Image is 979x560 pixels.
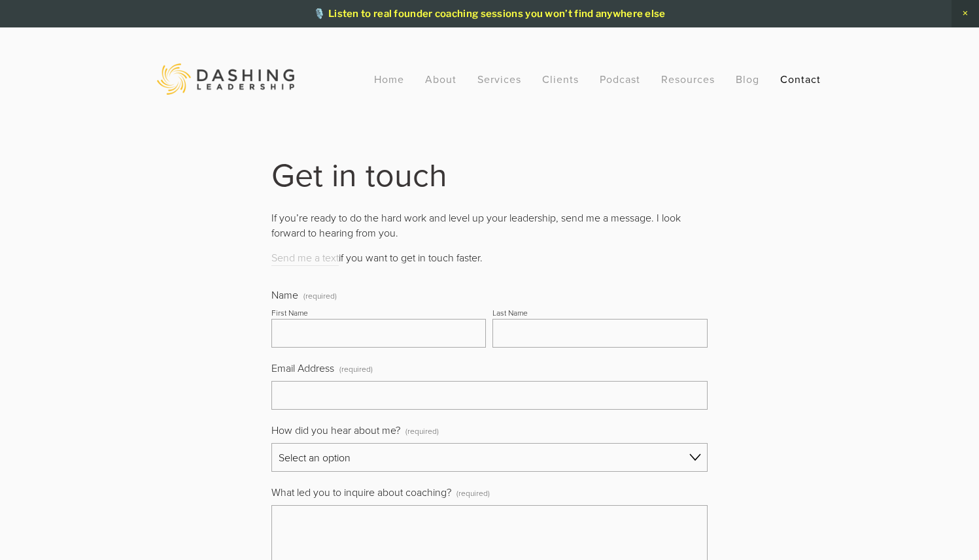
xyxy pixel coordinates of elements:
[271,361,334,375] span: Email Address
[303,292,337,300] span: (required)
[271,423,400,437] span: How did you hear about me?
[271,288,298,302] span: Name
[736,67,759,91] a: Blog
[271,485,451,499] span: What led you to inquire about coaching?
[271,250,339,266] a: Send me a text
[374,67,404,91] a: Home
[425,67,456,91] a: About
[780,67,821,91] a: Contact
[405,421,439,440] span: (required)
[542,67,579,91] a: Clients
[271,307,308,318] div: First Name
[271,443,708,472] select: How did you hear about me?
[661,72,715,86] a: Resources
[271,159,708,189] h1: Get in touch
[600,67,640,91] a: Podcast
[271,250,708,265] p: if you want to get in touch faster.
[271,210,708,240] p: If you’re ready to do the hard work and level up your leadership, send me a message. I look forwa...
[477,67,521,91] a: Services
[492,307,528,318] div: Last Name
[157,63,294,95] img: Dashing Leadership
[456,484,490,502] span: (required)
[339,359,373,378] span: (required)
